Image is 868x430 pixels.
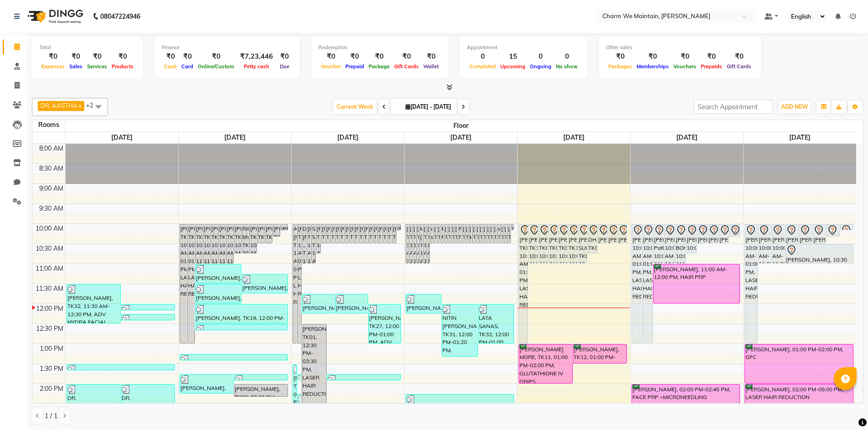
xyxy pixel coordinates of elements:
span: Petty cash [241,63,272,70]
div: [PERSON_NAME] [PERSON_NAME], 10:00 AM-10:30 AM, FACE LASER TRTEATMENT [719,224,729,243]
span: Current Week [333,100,377,114]
div: [PERSON_NAME], TK04, 10:00 AM-10:45 AM, PICO LASER [234,224,241,253]
div: [PERSON_NAME], TK03, 10:00 AM-10:30 AM, FACE TREATMENT [448,224,451,243]
span: Completed [467,63,498,70]
div: ₹0 [343,51,366,62]
div: [PERSON_NAME], TK05, 10:00 AM-11:00 AM, GFC [203,224,210,263]
span: Expenses [39,63,67,70]
div: Padmini Roi, TK26, 10:00 AM-10:30 AM, FACE TREATMENT [458,224,461,243]
div: 1:30 PM [38,364,65,374]
div: [PERSON_NAME] MORE, TK11, 01:00 PM-02:00 PM, GLUTATHIONE IV DRIPS [519,344,572,383]
div: [PERSON_NAME], TK28, 11:45 AM-12:15 PM, BASIC HYDRA FACIAL [335,294,368,313]
span: Due [277,63,292,70]
div: [PERSON_NAME], TK17, 10:00 AM-10:30 AM, FACE TREATMENT [487,224,489,243]
div: 8:30 AM [37,164,65,173]
div: DR. [PERSON_NAME], TK26, 02:00 PM-02:30 PM, BASIC HYDRA FACIAL [121,384,175,403]
div: [PERSON_NAME], TK29, 11:45 AM-12:15 PM, FACE TREATMENT [302,294,334,313]
div: Redemption [318,44,441,51]
div: [PERSON_NAME], TK07, 10:00 AM-11:00 AM, HAIR PRP [195,224,202,263]
div: ₹0 [85,51,109,62]
span: Voucher [318,63,343,70]
div: Adv [PERSON_NAME], TK11, 10:00 AM-01:00 PM, LASER HAIR REDUCTION [293,224,297,343]
div: ₹0 [724,51,754,62]
div: ₹0 [318,51,343,62]
div: ₹0 [39,51,67,62]
span: Floor [66,120,857,132]
div: [PERSON_NAME], TK32, 11:30 AM-12:30 PM, ADV HYDRA FACIAL [67,284,120,323]
div: ₹0 [699,51,724,62]
iframe: chat widget [830,394,859,421]
div: [PERSON_NAME] MORE, TK34, 10:00 AM-10:30 AM, CLASSIC GLUTA [469,224,472,243]
span: Cash [162,63,179,70]
div: [PERSON_NAME], 10:00 AM-10:10 AM, PACKAGE RENEWAL [840,224,853,230]
span: Gift Cards [724,63,754,70]
div: 11:00 AM [34,264,65,273]
div: [PERSON_NAME], 02:00 PM-02:45 PM, FACE PRP +MICRONEEDLING [632,384,740,413]
div: [PERSON_NAME], TK13, 10:00 AM-10:30 AM, FACE TREATMENT [383,224,386,243]
div: [PERSON_NAME], TK23, 10:00 AM-10:30 AM, CLASSIC GLUTA [369,224,372,243]
div: 10:30 AM [34,244,65,253]
button: ADD NEW [779,101,810,113]
div: [PERSON_NAME], TK19, 12:30 PM-12:40 PM, PRE BOOKING AMOUNT [195,324,288,330]
div: [PERSON_NAME], 10:00 AM-11:00 AM, WEIGHT LOSS [MEDICAL_DATA] [772,224,785,263]
div: NEHA AGRAWAL, TK33, 12:00 PM-12:10 PM, PRE BOOKING AMOUNT [121,304,175,310]
span: Gift Cards [392,63,421,70]
span: [DATE] - [DATE] [403,103,453,110]
div: [PERSON_NAME], TK24, 01:15 PM-01:25 PM, PRE BOOKING AMOUNT [180,354,288,360]
a: September 29, 2025 [109,132,134,143]
div: ₹0 [67,51,85,62]
div: [PERSON_NAME], TK09, 10:00 AM-10:30 AM, FACE TREATMENT [455,224,457,243]
a: October 2, 2025 [448,132,473,143]
a: x [77,102,82,109]
div: [PERSON_NAME], TK22, 11:00 AM-11:30 AM, BASIC HYDRA FACIAL [195,264,241,283]
div: [PERSON_NAME] SUNI, TK03, 10:00 AM-11:00 AM, HAIR PRP + DERMAROLLER [578,224,587,263]
div: [PERSON_NAME] BOHAT, 10:00 AM-11:00 AM, ADV GLUTA [675,224,685,263]
div: [PERSON_NAME], TK11, 10:00 AM-10:30 AM, FACE TREATMENT [473,224,475,243]
span: Services [85,63,109,70]
div: 2:00 PM [38,384,65,394]
div: [PERSON_NAME], TK25, 10:00 AM-10:30 AM, CLASSIC GLUTA [359,224,363,243]
div: [PERSON_NAME], TK13, 10:00 AM-11:00 AM, HAIR PRP [226,224,233,263]
div: [PERSON_NAME], TK06, 10:00 AM-11:00 AM, HAIR PRP [558,224,567,263]
div: [PERSON_NAME], TK07, 10:00 AM-10:30 AM, FACE TREATMENT [598,224,607,243]
div: [PERSON_NAME] Pathan, 10:00 AM-11:00 AM, HIFU [653,224,663,263]
div: [PERSON_NAME], TK25, 10:00 AM-10:30 AM, FACE TREATMENT [493,224,496,243]
div: [PERSON_NAME], TK27, 01:45 PM-01:55 PM, BALANCE AMOUNT [234,374,288,380]
span: Prepaids [699,63,724,70]
div: [PERSON_NAME], TK08, 10:00 AM-10:30 AM, FACE TREATMENT [504,224,507,243]
div: DHARA, TK04, 10:00 AM-10:45 AM, LASER HAIR REDUCTION [588,224,597,253]
span: Prepaid [343,63,366,70]
div: Other sales [606,44,754,51]
div: [PERSON_NAME], TK05, 10:00 AM-10:30 AM, LASER HAIR REDUCTION [608,224,617,243]
div: [PERSON_NAME], TK33, 11:45 AM-12:15 PM, BASIC HYDRA FACIAL [406,294,442,313]
span: Sales [67,63,85,70]
div: [PERSON_NAME], 10:00 AM-10:30 AM, FACE TREATMENT [708,224,718,243]
div: LATA SANAS, TK32, 12:00 PM-01:00 PM, ELECTRO [MEDICAL_DATA] [478,304,514,343]
div: ₹0 [671,51,699,62]
div: [PERSON_NAME], 11:00 AM-12:00 PM, HAIR PRP [653,264,740,303]
div: [PERSON_NAME], 10:00 AM-10:30 AM, FACE TREATMENT [786,224,798,243]
div: 9:00 AM [37,184,65,193]
div: aaisunniza sayyad, TK19, 10:00 AM-10:30 AM, FACE TREATMENT [430,224,433,243]
span: Upcoming [498,63,528,70]
div: [PERSON_NAME], 10:00 AM-01:00 PM, LASER HAIR REDUCTION [745,224,758,343]
div: [PERSON_NAME], TK06, 10:00 AM-10:30 AM, FACE TREATMENT [437,224,440,243]
div: [PERSON_NAME], TK21, 10:00 AM-10:30 AM, FACE TREATMENT [387,224,391,243]
div: [PERSON_NAME], TK01, 10:00 AM-10:30 AM, PREMIUM GLUTA [452,224,454,243]
div: [PERSON_NAME]˜Ž [PERSON_NAME] TONDVALKAR, TK15, 10:00 AM-10:10 AM, HAIR TREATMENT [511,224,514,230]
div: [PERSON_NAME], TK17, 10:00 AM-10:30 AM, FACE TREATMENT [321,224,325,243]
span: DR. AASTHA [41,102,77,109]
span: Memberships [634,63,671,70]
div: ₹0 [162,51,179,62]
div: [PERSON_NAME], TK39, 02:15 PM-02:45 PM, PREMIUM GLUTA [406,395,514,413]
div: [PERSON_NAME], TK10, 10:00 AM-10:30 AM, FACE TREATMENT [462,224,465,243]
div: [PERSON_NAME], TK24, 10:00 AM-10:10 AM, PACKAGE RENEWAL [397,224,401,230]
div: [PERSON_NAME], TK10, 10:00 AM-11:00 AM, ADV GLUTA [529,224,538,263]
div: Appointment [467,44,580,51]
div: 9:30 AM [37,204,65,213]
div: [PERSON_NAME], TK21, 11:15 AM-11:45 AM, BASIC HYDRA FACIAL [242,274,288,293]
div: [PERSON_NAME], 10:00 AM-10:45 AM, FACE PRP +MICRONEEDLING [686,224,696,253]
b: 08047224946 [100,4,140,29]
div: ₹0 [606,51,634,62]
div: [PERSON_NAME], TK18, 10:00 AM-10:30 AM, FACE TREATMENT [476,224,479,243]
